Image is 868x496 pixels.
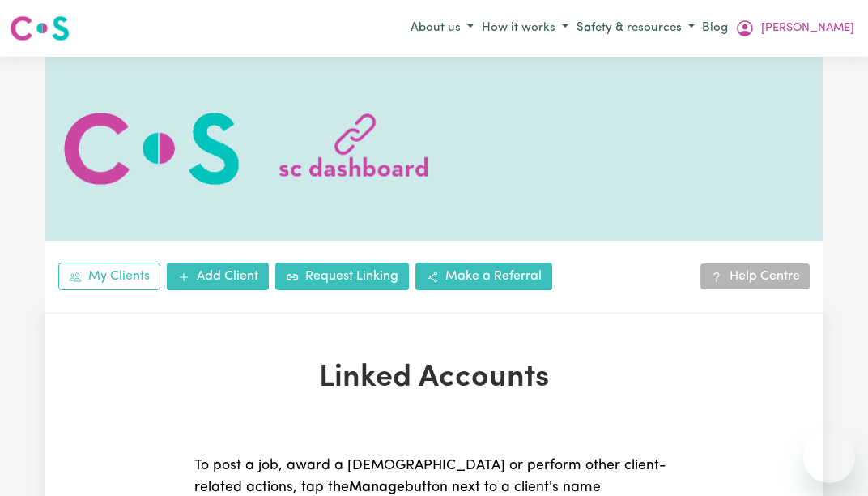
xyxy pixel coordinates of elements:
[761,19,854,37] span: [PERSON_NAME]
[699,16,731,41] a: Blog
[58,263,160,290] a: My Clients
[572,15,699,42] button: Safety & resources
[803,431,855,483] iframe: Button to launch messaging window
[275,263,409,290] a: Request Linking
[10,10,70,47] a: Careseekers logo
[185,360,683,397] h1: Linked Accounts
[10,14,70,43] img: Careseekers logo
[349,481,405,494] b: Manage
[478,15,572,42] button: How it works
[406,15,478,42] button: About us
[731,15,858,42] button: My Account
[167,263,269,290] a: Add Client
[700,263,810,289] a: Help Centre
[415,263,552,290] a: Make a Referral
